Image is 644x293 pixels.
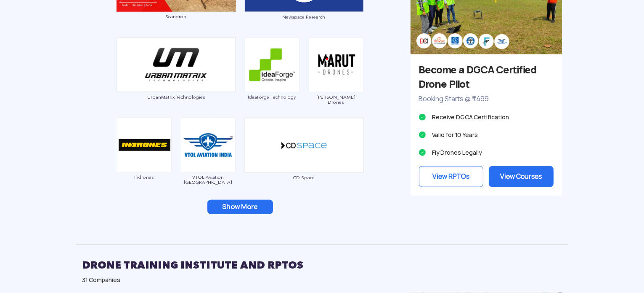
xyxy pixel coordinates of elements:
[245,38,299,92] img: ic_ideaforge.png
[244,14,364,19] span: Newspace Research
[419,129,554,141] li: Valid for 10 Years
[82,276,562,284] div: 31 Companies
[419,111,554,123] li: Receive DGCA Certification
[117,141,172,180] a: Indrones
[180,175,236,185] span: VTOL Aviation [GEOGRAPHIC_DATA]
[117,61,236,100] a: UrbanMatrix Technologies
[419,147,554,159] li: Fly Drones Legally
[117,14,236,19] span: Scandron
[244,61,300,99] a: IdeaForge Technology
[308,94,364,105] span: [PERSON_NAME] Drones
[244,175,364,180] span: CD Space
[419,94,554,105] p: Booking Starts @ ₹499
[117,94,236,99] span: UrbanMatrix Technologies
[117,118,172,172] img: ic_indrones.png
[82,255,562,276] h2: DRONE TRAINING INSTITUTE AND RPTOS
[181,118,236,172] img: ic_vtolaviation.png
[117,175,172,180] span: Indrones
[244,94,300,99] span: IdeaForge Technology
[244,118,364,173] img: ic_cdspace_double.png
[180,141,236,185] a: VTOL Aviation [GEOGRAPHIC_DATA]
[117,37,236,92] img: ic_urbanmatrix_double.png
[489,166,554,187] a: View Courses
[309,38,363,92] img: ic_marutdrones.png
[419,63,554,91] h3: Become a DGCA Certified Drone Pilot
[419,166,484,187] a: View RPTOs
[207,200,273,214] button: Show More
[244,141,364,180] a: CD Space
